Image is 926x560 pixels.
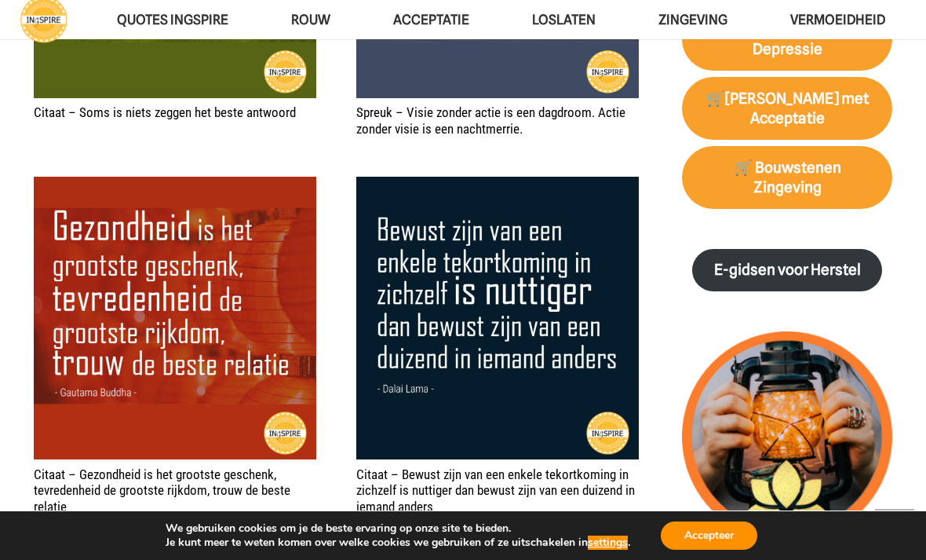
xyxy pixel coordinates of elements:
[34,178,316,194] a: Citaat – Gezondheid is het grootste geschenk, tevredenheid de grootste rijkdom, trouw de beste re...
[692,249,882,292] a: E-gidsen voor Herstel
[291,12,330,27] span: ROUW
[117,12,228,27] span: QUOTES INGSPIRE
[356,104,625,136] a: Spreuk – Visie zonder actie is een dagdroom. Actie zonder visie is een nachtmerrie.
[734,159,841,196] strong: 🛒 Bouwstenen Zingeving
[875,509,914,548] a: Terug naar top
[658,12,727,27] span: Zingeving
[706,90,869,127] strong: 🛒[PERSON_NAME] met Acceptatie
[356,177,639,459] img: Quote: Bewust zijn van een enkele tekortkoming in zichzelf is nuttiger dan bewust zijn van een du...
[166,536,630,550] p: Je kunt meer te weten komen over welke cookies we gebruiken of ze uitschakelen in .
[532,12,596,27] span: Loslaten
[393,12,469,27] span: Acceptatie
[34,177,316,459] img: Citaat: Gezondheid is het grootste geschenk, tevredenheid de grootste rijkdom, trouw de beste rel...
[166,522,630,536] p: We gebruiken cookies om je de beste ervaring op onze site te bieden.
[682,146,892,209] a: 🛒 Bouwstenen Zingeving
[661,522,757,550] button: Accepteer
[716,20,859,58] strong: 🛒 Lichter Leven met Depressie
[34,467,290,514] a: Citaat – Gezondheid is het grootste geschenk, tevredenheid de grootste rijkdom, trouw de beste re...
[682,77,892,140] a: 🛒[PERSON_NAME] met Acceptatie
[682,331,892,542] img: lichtpuntjes voor in donkere tijden
[790,12,885,27] span: VERMOEIDHEID
[356,178,639,194] a: Citaat – Bewust zijn van een enkele tekortkoming in zichzelf is nuttiger dan bewust zijn van een ...
[356,467,635,514] a: Citaat – Bewust zijn van een enkele tekortkoming in zichzelf is nuttiger dan bewust zijn van een ...
[714,261,861,279] strong: E-gidsen voor Herstel
[34,104,296,120] a: Citaat – Soms is niets zeggen het beste antwoord
[588,536,628,550] button: settings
